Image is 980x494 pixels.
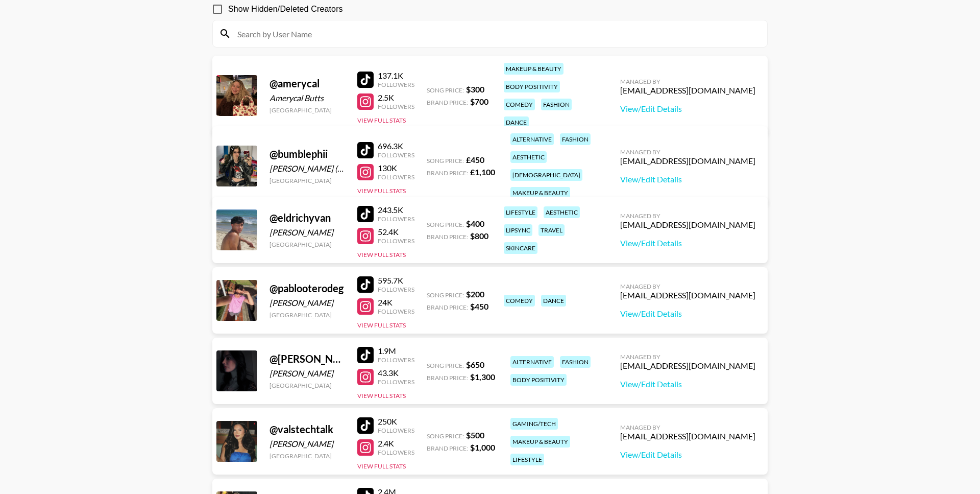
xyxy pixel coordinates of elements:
[269,382,345,389] div: [GEOGRAPHIC_DATA]
[560,133,591,145] div: fashion
[357,392,406,399] button: View Full Stats
[378,308,414,315] div: Followers
[544,206,580,218] div: aesthetic
[504,206,537,218] div: lifestyle
[269,148,345,160] div: @ bumblephii
[269,227,345,238] div: [PERSON_NAME]
[427,233,468,241] span: Brand Price:
[427,432,464,440] span: Song Price:
[504,116,529,128] div: dance
[510,436,570,448] div: makeup & beauty
[541,99,572,110] div: fashion
[269,298,345,308] div: [PERSON_NAME]
[466,430,484,440] strong: $ 500
[470,167,495,177] strong: £ 1,100
[378,81,414,88] div: Followers
[620,156,755,166] div: [EMAIL_ADDRESS][DOMAIN_NAME]
[378,449,414,456] div: Followers
[269,423,345,436] div: @ valstechtalk
[378,368,414,378] div: 43.3K
[269,452,345,460] div: [GEOGRAPHIC_DATA]
[620,431,755,441] div: [EMAIL_ADDRESS][DOMAIN_NAME]
[357,116,406,124] button: View Full Stats
[504,242,537,254] div: skincare
[378,356,414,364] div: Followers
[560,356,591,368] div: fashion
[620,450,755,460] a: View/Edit Details
[378,438,414,449] div: 2.4K
[378,151,414,159] div: Followers
[378,92,414,103] div: 2.5K
[620,353,755,361] div: Managed By
[269,106,345,114] div: [GEOGRAPHIC_DATA]
[378,297,414,308] div: 24K
[269,163,345,174] div: [PERSON_NAME] (Bee) [PERSON_NAME]
[620,78,755,85] div: Managed By
[510,169,582,181] div: [DEMOGRAPHIC_DATA]
[378,205,414,215] div: 243.5K
[231,26,761,42] input: Search by User Name
[378,163,414,173] div: 130K
[504,63,563,75] div: makeup & beauty
[427,303,468,311] span: Brand Price:
[620,424,755,431] div: Managed By
[538,224,565,236] div: travel
[620,309,755,319] a: View/Edit Details
[378,416,414,427] div: 250K
[378,427,414,434] div: Followers
[378,237,414,245] div: Followers
[541,295,566,307] div: dance
[378,215,414,223] div: Followers
[378,378,414,386] div: Followers
[504,295,535,307] div: comedy
[378,141,414,151] div: 696.3K
[470,442,495,452] strong: $ 1,000
[378,173,414,181] div: Followers
[427,86,464,94] span: Song Price:
[378,275,414,286] div: 595.7K
[620,361,755,371] div: [EMAIL_ADDRESS][DOMAIN_NAME]
[228,3,343,15] span: Show Hidden/Deleted Creators
[470,301,488,311] strong: $ 450
[504,81,560,92] div: body positivity
[357,187,406,195] button: View Full Stats
[378,103,414,110] div: Followers
[427,291,464,299] span: Song Price:
[466,289,484,299] strong: $ 200
[466,360,484,369] strong: $ 650
[620,379,755,389] a: View/Edit Details
[620,212,755,220] div: Managed By
[269,368,345,379] div: [PERSON_NAME]
[427,444,468,452] span: Brand Price:
[427,221,464,228] span: Song Price:
[269,211,345,224] div: @ eldrichyvan
[620,104,755,114] a: View/Edit Details
[510,151,547,163] div: aesthetic
[620,220,755,230] div: [EMAIL_ADDRESS][DOMAIN_NAME]
[269,352,345,365] div: @ [PERSON_NAME].[PERSON_NAME]
[504,99,535,110] div: comedy
[466,155,484,164] strong: £ 450
[504,224,532,236] div: lipsync
[470,97,488,106] strong: $ 700
[510,187,570,199] div: makeup & beauty
[470,372,495,382] strong: $ 1,300
[427,157,464,164] span: Song Price:
[269,93,345,103] div: Amerycal Butts
[269,439,345,449] div: [PERSON_NAME]
[510,418,558,430] div: gaming/tech
[466,84,484,94] strong: $ 300
[269,177,345,184] div: [GEOGRAPHIC_DATA]
[378,227,414,237] div: 52.4K
[269,77,345,90] div: @ amerycal
[269,241,345,248] div: [GEOGRAPHIC_DATA]
[466,219,484,228] strong: $ 400
[620,283,755,290] div: Managed By
[620,238,755,248] a: View/Edit Details
[510,356,554,368] div: alternative
[427,169,468,177] span: Brand Price:
[510,374,567,386] div: body positivity
[269,282,345,295] div: @ pablooterodeg
[620,85,755,96] div: [EMAIL_ADDRESS][DOMAIN_NAME]
[427,362,464,369] span: Song Price:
